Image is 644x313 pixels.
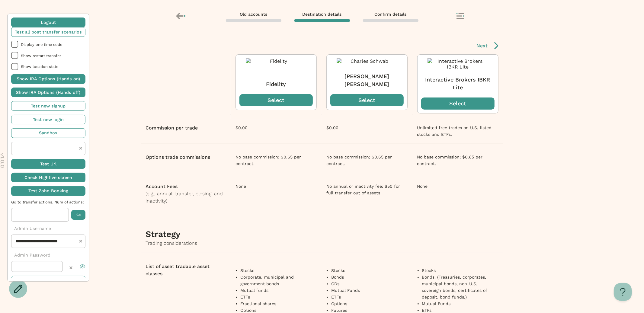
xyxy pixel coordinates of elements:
p: Admin Password [11,252,85,258]
button: Select [421,97,495,110]
div: None [417,183,498,190]
div: None [235,183,317,190]
li: Options [331,300,408,307]
button: Check Highfive screen [11,173,85,182]
p: Select [449,100,466,107]
li: Show location state [11,63,85,70]
button: Go [71,210,85,220]
div: No annual or inactivity fee; $50 for full transfer out of assets [326,183,408,196]
button: Next [477,42,498,50]
div: Account Fees [146,183,226,190]
li: Corporate, municipal and government bonds [240,274,317,287]
li: Mutual funds [240,287,317,294]
span: Show location state [21,64,85,69]
img: Charles Schwab [337,58,397,64]
li: Bonds [331,274,408,280]
button: Select [239,94,313,106]
li: Display one time code [11,41,85,48]
div: List of asset tradable asset classes [146,263,226,277]
li: Stocks [331,267,408,274]
button: Logout [11,18,85,27]
div: Commission per trade [146,124,226,132]
div: No base commission; $0.65 per contract. [235,154,317,167]
li: Bonds. (Treasuries, corporates, municipal bonds, non-U.S. sovereign bonds, certificates of deposi... [422,274,498,300]
li: Mutual Funds [331,287,408,294]
li: Stocks [240,267,317,274]
img: Interactive Brokers IBKR Lite [428,58,488,70]
button: Test Url [11,159,85,169]
div: Trading considerations [146,240,498,247]
div: Unlimited free trades on U.S.-listed stocks and ETFs. [417,124,498,138]
span: Display one time code [21,42,85,47]
button: Select [330,94,404,106]
div: No base commission; $0.65 per contract. [417,154,498,167]
button: Sandbox [11,128,85,138]
h4: Strategy [146,229,498,240]
button: Test new login [11,115,85,124]
p: Interactive Brokers IBKR Lite [421,76,495,91]
div: Options trade commissions [146,154,226,161]
button: Test Zoho Booking [11,186,85,196]
button: Show IRA Options (Hands off) [11,88,85,97]
div: $0.00 [326,124,408,131]
span: Old accounts [240,11,267,17]
p: (e.g., annual, transfer, closing, and inactivity) [146,190,226,205]
div: No base commission; $0.65 per contract. [326,154,408,167]
li: Fractional shares [240,300,317,307]
button: Test all post transfer scenarios [11,276,85,286]
li: ETFs [331,294,408,300]
li: Mutual Funds [422,300,498,307]
button: Test all post transfer scenarios [11,27,85,37]
iframe: Toggle Customer Support [614,283,632,301]
p: Select [358,96,375,104]
p: Fidelity [239,80,313,88]
span: Show restart transfer [21,53,85,58]
button: Show IRA Options (Hands on) [11,74,85,84]
img: Fidelity [246,58,306,64]
span: Next [477,42,488,50]
li: ETFs [240,294,317,300]
li: CDs [331,280,408,287]
li: Show restart transfer [11,52,85,59]
div: $0.00 [235,124,317,131]
p: Admin Username [11,225,85,232]
p: [PERSON_NAME] [PERSON_NAME] [330,72,404,88]
p: Select [268,96,284,104]
span: Confirm details [375,11,407,17]
span: Destination details [303,11,342,17]
li: Stocks [422,267,498,274]
button: Test new signup [11,101,85,111]
span: Go to transfer actions. Num of actions: [11,200,85,204]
